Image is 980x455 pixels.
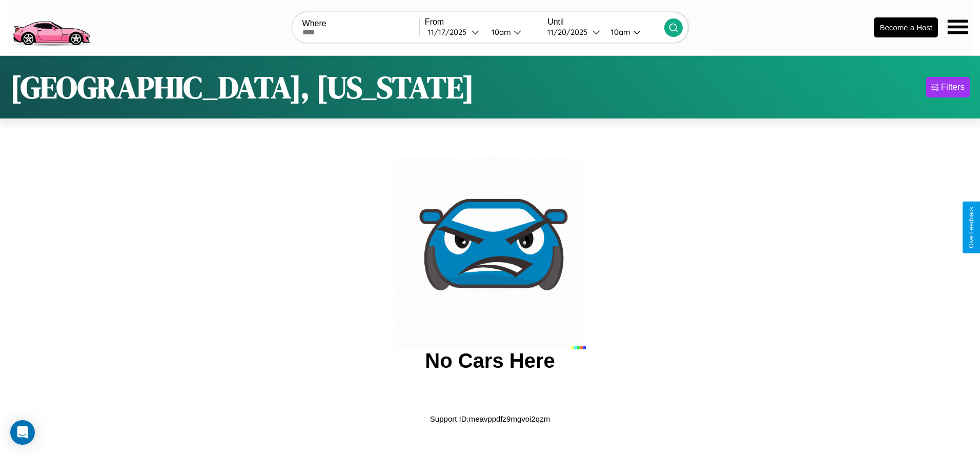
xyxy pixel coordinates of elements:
[603,27,664,37] button: 10am
[606,27,633,37] div: 10am
[941,82,965,92] div: Filters
[968,207,975,248] div: Give Feedback
[430,412,550,426] p: Support ID: meavppdfz9mgvoi2qzm
[394,157,586,349] img: car
[483,27,542,37] button: 10am
[926,77,970,97] button: Filters
[428,27,472,37] div: 11 / 17 / 2025
[10,66,474,108] h1: [GEOGRAPHIC_DATA], [US_STATE]
[425,27,483,37] button: 11/17/2025
[486,27,514,37] div: 10am
[302,19,419,28] label: Where
[547,27,593,37] div: 11 / 20 / 2025
[425,17,542,27] label: From
[874,17,938,37] button: Become a Host
[547,17,664,27] label: Until
[10,420,35,445] div: Open Intercom Messenger
[425,349,555,372] h2: No Cars Here
[8,5,94,48] img: logo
